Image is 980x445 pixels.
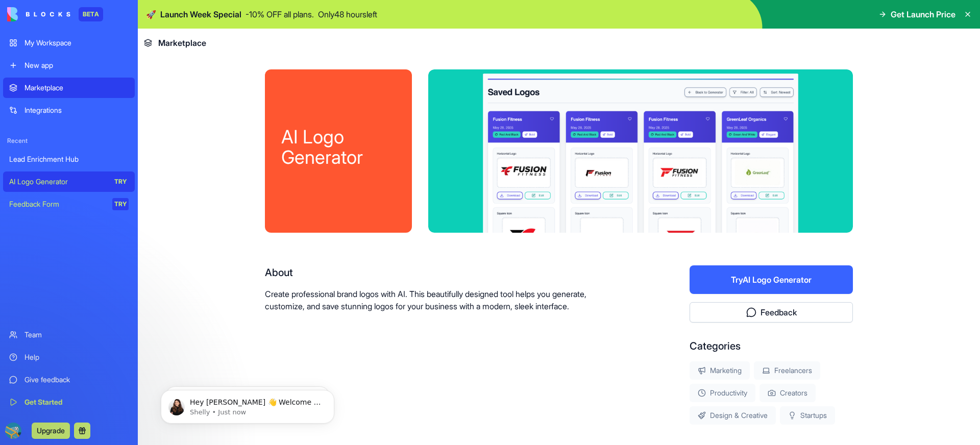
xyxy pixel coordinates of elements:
[158,37,206,49] span: Marketplace
[690,339,853,353] div: Categories
[7,7,70,21] img: logo
[3,369,135,390] a: Give feedback
[32,423,70,439] button: Upgrade
[318,8,377,20] p: Only 48 hours left
[24,330,129,340] div: Team
[16,27,24,35] img: website_grey.svg
[246,8,314,20] p: - 10 % OFF all plans.
[24,397,129,407] div: Get Started
[24,105,129,115] div: Integrations
[113,60,172,67] div: Keywords by Traffic
[3,55,135,76] a: New app
[3,325,135,345] a: Team
[24,352,129,362] div: Help
[24,38,129,48] div: My Workspace
[24,83,129,93] div: Marketplace
[690,384,755,402] div: Productivity
[3,100,135,120] a: Integrations
[9,177,105,187] div: AI Logo Generator
[265,265,624,280] div: About
[3,171,135,192] a: AI Logo GeneratorTRY
[146,8,156,20] span: 🚀
[32,425,70,435] a: Upgrade
[16,16,24,24] img: logo_orange.svg
[160,8,241,20] span: Launch Week Special
[3,78,135,98] a: Marketplace
[3,392,135,412] a: Get Started
[3,347,135,367] a: Help
[690,406,776,425] div: Design & Creative
[690,302,853,323] button: Feedback
[3,149,135,169] a: Lead Enrichment Hub
[102,59,110,67] img: tab_keywords_by_traffic_grey.svg
[24,60,129,70] div: New app
[891,8,955,20] span: Get Launch Price
[690,361,750,380] div: Marketing
[3,194,135,214] a: Feedback FormTRY
[780,406,835,425] div: Startups
[3,33,135,53] a: My Workspace
[27,27,112,35] div: Domain: [DOMAIN_NAME]
[754,361,820,380] div: Freelancers
[265,288,624,312] p: Create professional brand logos with AI. This beautifully designed tool helps you generate, custo...
[281,127,396,167] div: AI Logo Generator
[112,176,129,188] div: TRY
[9,199,105,209] div: Feedback Form
[112,198,129,210] div: TRY
[5,423,21,439] img: ACg8ocJ488WcOkvinp9Vg697vL9QuldOD6rZxmjRgPCblw5GoxxvJR7D=s96-c
[145,368,350,440] iframe: Intercom notifications message
[759,384,816,402] div: Creators
[39,60,91,67] div: Domain Overview
[29,16,50,24] div: v 4.0.25
[79,7,103,21] div: BETA
[690,265,853,294] button: TryAI Logo Generator
[24,375,129,385] div: Give feedback
[3,137,135,145] span: Recent
[7,7,103,21] a: BETA
[9,154,129,164] div: Lead Enrichment Hub
[28,59,36,67] img: tab_domain_overview_orange.svg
